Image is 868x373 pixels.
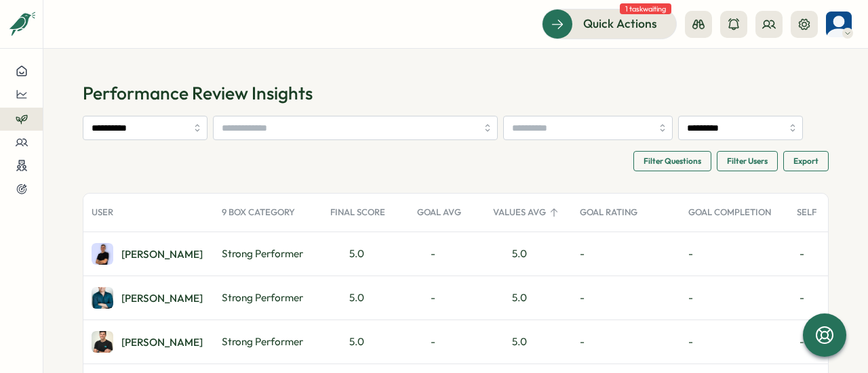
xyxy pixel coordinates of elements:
div: - [572,320,680,364]
div: Strong Performer [214,320,322,364]
a: Jacob Hecht[PERSON_NAME] [92,287,203,309]
img: Jacob Hecht [92,287,113,309]
div: Strong Performer [214,232,322,276]
span: Quick Actions [583,15,657,32]
div: User [83,199,214,226]
div: - [789,320,865,364]
div: - [409,232,485,276]
span: Export [793,152,818,171]
div: - [409,276,485,320]
div: 5.0 [485,232,572,276]
div: 5.0 [322,232,409,276]
h1: Performance Review Insights [83,81,829,105]
button: Filter Questions [633,151,711,171]
span: Filter Questions [644,152,701,171]
div: 9 Box Category [214,199,322,226]
div: - [409,320,485,364]
div: Goal rating [572,199,680,226]
button: Filter Users [717,151,778,171]
span: Filter Users [727,152,768,171]
div: - [680,232,789,276]
button: Export [783,151,829,171]
div: - [572,276,680,320]
img: Dean Reich [92,331,113,353]
button: Quick Actions [542,9,677,39]
div: [PERSON_NAME] [121,293,203,303]
div: - [789,232,865,276]
div: - [680,320,789,364]
div: - [789,276,865,320]
div: Strong Performer [214,276,322,320]
a: Noah Marks[PERSON_NAME] [92,243,203,265]
div: - [680,276,789,320]
div: 5.0 [485,320,572,364]
div: 5.0 [322,320,409,364]
img: Noah Marks [92,243,113,265]
img: Hanny Nachshon [826,12,852,37]
div: Goal completion [680,199,789,226]
div: Final score [322,199,409,226]
span: 1 task waiting [620,3,671,14]
div: [PERSON_NAME] [121,249,203,259]
div: Self [789,199,865,226]
div: 5.0 [485,276,572,320]
div: 5.0 [322,276,409,320]
div: Goal Avg [409,199,485,226]
div: [PERSON_NAME] [121,337,203,347]
a: Dean Reich[PERSON_NAME] [92,331,203,353]
div: Values Avg [485,199,572,226]
div: - [572,232,680,276]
